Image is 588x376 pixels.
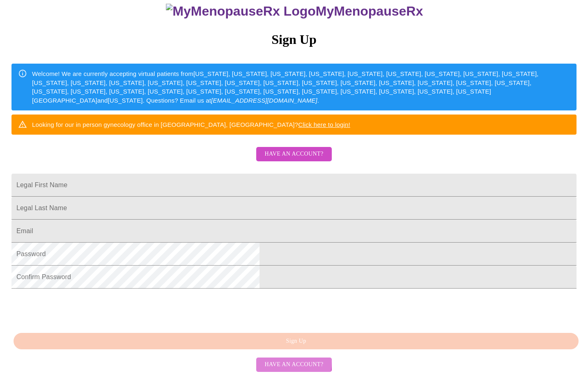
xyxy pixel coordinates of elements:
img: MyMenopauseRx Logo [166,4,315,19]
button: Have an account? [256,358,331,372]
div: Looking for our in person gynecology office in [GEOGRAPHIC_DATA], [GEOGRAPHIC_DATA]? [32,117,350,132]
a: Have an account? [254,156,333,163]
h3: MyMenopauseRx [13,4,577,19]
span: Have an account? [264,149,323,159]
em: [EMAIL_ADDRESS][DOMAIN_NAME] [211,97,317,104]
div: Welcome! We are currently accepting virtual patients from [US_STATE], [US_STATE], [US_STATE], [US... [32,66,570,108]
button: Have an account? [256,147,331,161]
span: Have an account? [264,360,323,370]
a: Have an account? [254,360,333,367]
a: Click here to login! [298,121,350,128]
h3: Sign Up [11,32,577,47]
iframe: reCAPTCHA [11,293,136,325]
